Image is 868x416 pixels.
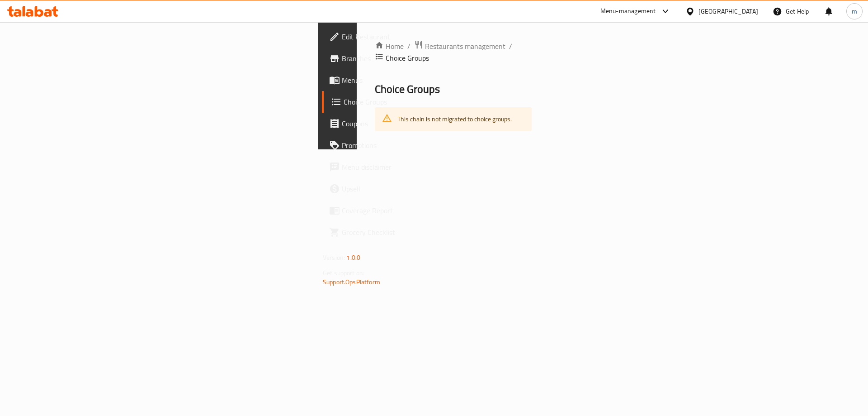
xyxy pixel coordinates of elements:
a: Grocery Checklist [322,221,463,243]
span: Coverage Report [342,205,456,216]
span: Get support on: [323,267,364,279]
a: Support.OpsPlatform [323,276,380,288]
a: Branches [322,48,463,69]
span: Menu disclaimer [342,162,456,172]
span: m [852,6,857,16]
a: Menus [322,69,463,91]
span: Coupons [342,118,456,129]
span: Upsell [342,183,456,194]
span: Version: [323,252,345,263]
a: Coverage Report [322,200,463,221]
a: Promotions [322,134,463,156]
a: Coupons [322,113,463,134]
span: Branches [342,53,456,64]
span: Restaurants management [425,41,505,52]
span: Menus [342,75,456,86]
span: Grocery Checklist [342,227,456,238]
div: [GEOGRAPHIC_DATA] [698,6,758,16]
a: Menu disclaimer [322,156,463,178]
span: 1.0.0 [346,252,360,263]
a: Choice Groups [322,91,463,113]
span: Edit Restaurant [342,31,456,42]
span: Promotions [342,140,456,151]
li: / [509,41,512,52]
a: Upsell [322,178,463,200]
a: Edit Restaurant [322,26,463,48]
span: Choice Groups [344,96,456,107]
div: Menu-management [600,6,656,17]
